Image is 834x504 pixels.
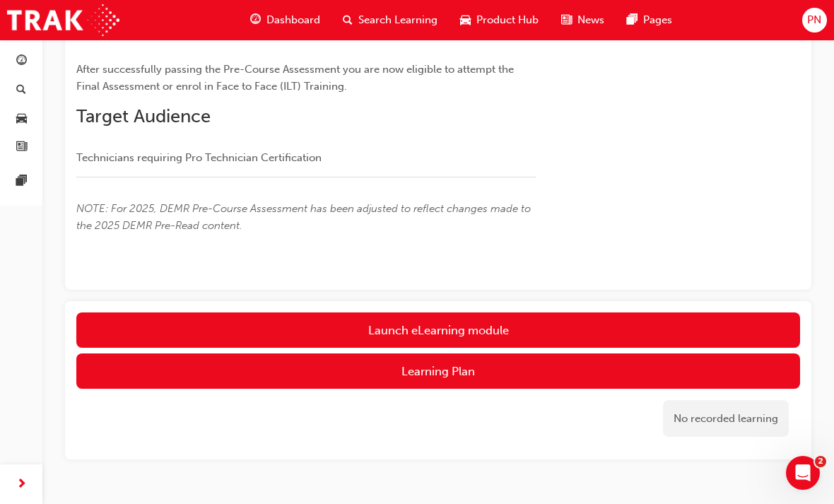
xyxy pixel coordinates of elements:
span: next-icon [16,476,27,493]
span: Dashboard [266,12,320,28]
span: Technicians requiring Pro Technician Certification [76,151,322,164]
span: car-icon [16,112,27,125]
span: 2 [815,456,826,467]
img: Trak [7,4,119,36]
span: News [577,12,604,28]
a: guage-iconDashboard [239,6,331,35]
span: After successfully passing the Pre-Course Assessment you are now eligible to attempt the Final As... [76,63,517,93]
button: Learning Plan [76,353,800,389]
div: No recorded learning [663,400,789,438]
span: car-icon [460,11,471,29]
span: pages-icon [16,175,27,188]
span: search-icon [343,11,353,29]
span: Pages [643,12,672,28]
a: search-iconSearch Learning [331,6,449,35]
a: pages-iconPages [616,6,683,35]
iframe: Intercom live chat [786,456,820,490]
span: guage-icon [250,11,261,29]
span: Target Audience [76,105,211,127]
a: news-iconNews [550,6,616,35]
a: car-iconProduct Hub [449,6,550,35]
span: PN [807,12,821,28]
span: NOTE: For 2025, DEMR Pre-Course Assessment has been adjusted to reflect changes made to the 2025 ... [76,202,534,232]
button: PN [802,8,827,33]
span: pages-icon [627,11,638,29]
a: Launch eLearning module [76,312,800,348]
span: Product Hub [476,12,539,28]
span: Search Learning [358,12,437,28]
span: search-icon [16,84,26,97]
span: news-icon [561,11,572,29]
span: guage-icon [16,55,27,68]
span: news-icon [16,141,27,154]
